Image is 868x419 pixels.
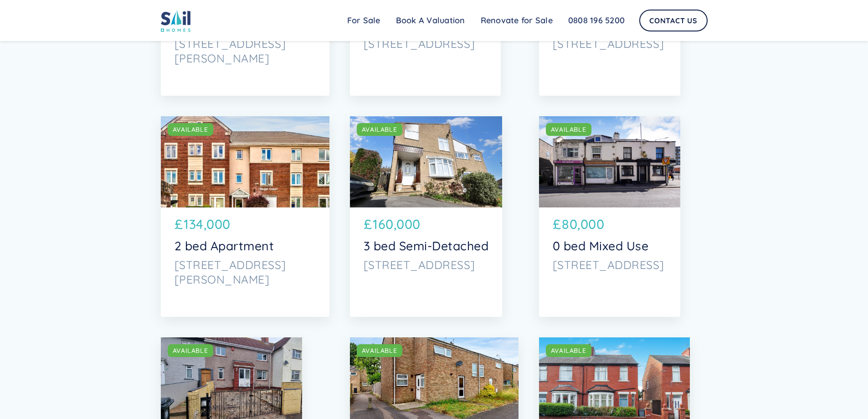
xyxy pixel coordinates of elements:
[161,9,191,32] img: sail home logo colored
[553,258,667,272] p: [STREET_ADDRESS]
[473,11,560,30] a: Renovate for Sale
[551,346,586,355] div: AVAILABLE
[184,214,231,234] p: 134,000
[175,258,316,287] p: [STREET_ADDRESS][PERSON_NAME]
[362,346,397,355] div: AVAILABLE
[175,36,316,66] p: [STREET_ADDRESS][PERSON_NAME]
[553,238,667,253] p: 0 bed Mixed Use
[161,116,329,317] a: AVAILABLE£134,0002 bed Apartment[STREET_ADDRESS][PERSON_NAME]
[175,238,316,253] p: 2 bed Apartment
[539,116,680,317] a: AVAILABLE£80,0000 bed Mixed Use[STREET_ADDRESS]
[364,214,372,234] p: £
[553,36,667,51] p: [STREET_ADDRESS]
[388,11,473,30] a: Book A Valuation
[175,214,183,234] p: £
[364,258,489,272] p: [STREET_ADDRESS]
[364,36,488,51] p: [STREET_ADDRESS]
[373,214,421,234] p: 160,000
[362,125,397,134] div: AVAILABLE
[560,11,632,30] a: 0808 196 5200
[553,214,561,234] p: £
[364,238,489,253] p: 3 bed Semi-Detached
[350,116,503,317] a: AVAILABLE£160,0003 bed Semi-Detached[STREET_ADDRESS]
[639,10,708,31] a: Contact Us
[551,125,586,134] div: AVAILABLE
[339,11,388,30] a: For Sale
[562,214,604,234] p: 80,000
[173,125,208,134] div: AVAILABLE
[173,346,208,355] div: AVAILABLE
